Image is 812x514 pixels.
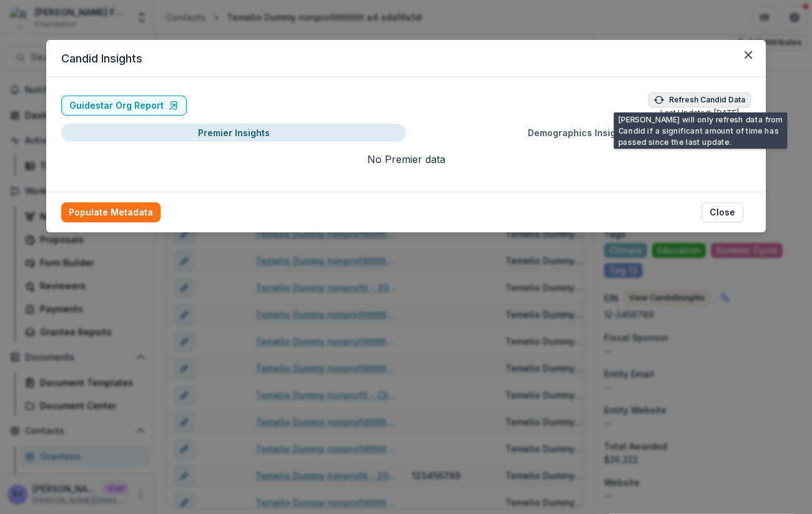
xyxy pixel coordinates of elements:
button: Demographics Insights [406,124,751,142]
header: Candid Insights [46,40,766,77]
p: Last Updated: [DATE] [660,107,739,119]
button: Close [701,202,743,222]
p: No Premier data [71,152,741,167]
button: Close [738,45,758,65]
button: Premier Insights [61,124,406,142]
a: Guidestar Org Report [61,96,187,116]
button: Refresh Candid Data [648,92,751,107]
button: Populate Metadata [61,202,161,222]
